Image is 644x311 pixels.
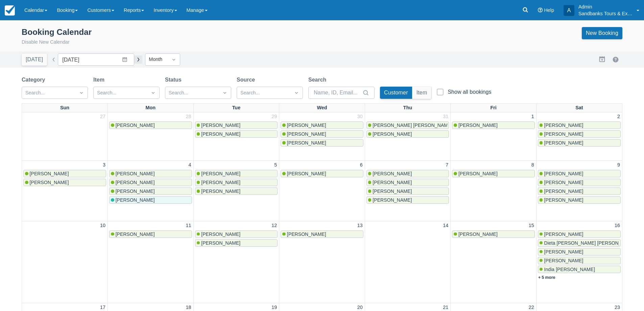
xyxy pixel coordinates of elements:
[58,53,134,66] input: Date
[116,123,155,128] span: [PERSON_NAME]
[237,76,258,84] label: Source
[366,121,449,129] a: [PERSON_NAME] [PERSON_NAME] Lupenette
[281,170,363,177] a: [PERSON_NAME]
[544,231,583,237] span: [PERSON_NAME]
[116,171,155,176] span: [PERSON_NAME]
[530,113,535,120] a: 1
[22,39,70,46] button: Disable New Calendar
[201,171,240,176] span: [PERSON_NAME]
[544,249,583,254] span: [PERSON_NAME]
[195,130,278,138] a: [PERSON_NAME]
[538,8,543,13] i: Help
[101,161,107,169] a: 3
[544,123,583,128] span: [PERSON_NAME]
[201,240,240,246] span: [PERSON_NAME]
[544,240,636,246] span: Dieta [PERSON_NAME] [PERSON_NAME]
[530,161,535,169] a: 8
[538,275,555,280] a: + 5 more
[287,131,326,137] span: [PERSON_NAME]
[373,171,412,176] span: [PERSON_NAME]
[366,196,449,204] a: [PERSON_NAME]
[574,104,584,112] a: Sat
[564,5,574,16] div: A
[59,104,71,112] a: Sun
[315,104,328,112] a: Wed
[366,170,449,177] a: [PERSON_NAME]
[380,87,412,99] button: Customer
[452,121,535,129] a: [PERSON_NAME]
[356,222,364,229] a: 13
[78,89,85,96] span: Dropdown icon
[144,104,157,112] a: Mon
[544,197,583,203] span: [PERSON_NAME]
[458,123,498,128] span: [PERSON_NAME]
[452,170,535,177] a: [PERSON_NAME]
[442,222,450,229] a: 14
[281,130,363,138] a: [PERSON_NAME]
[201,180,240,185] span: [PERSON_NAME]
[538,170,621,177] a: [PERSON_NAME]
[287,140,326,146] span: [PERSON_NAME]
[99,222,107,229] a: 10
[444,161,450,169] a: 7
[452,230,535,238] a: [PERSON_NAME]
[30,171,69,176] span: [PERSON_NAME]
[366,130,449,138] a: [PERSON_NAME]
[538,130,621,138] a: [PERSON_NAME]
[195,121,278,129] a: [PERSON_NAME]
[273,161,278,169] a: 5
[527,222,535,229] a: 15
[544,267,595,272] span: India [PERSON_NAME]
[201,131,240,137] span: [PERSON_NAME]
[281,230,363,238] a: [PERSON_NAME]
[201,123,240,128] span: [PERSON_NAME]
[195,170,278,177] a: [PERSON_NAME]
[23,179,106,186] a: [PERSON_NAME]
[109,196,192,204] a: [PERSON_NAME]
[287,231,326,237] span: [PERSON_NAME]
[109,179,192,186] a: [PERSON_NAME]
[366,187,449,195] a: [PERSON_NAME]
[458,231,498,237] span: [PERSON_NAME]
[538,230,621,238] a: [PERSON_NAME]
[538,187,621,195] a: [PERSON_NAME]
[616,113,621,120] a: 2
[109,230,192,238] a: [PERSON_NAME]
[544,171,583,176] span: [PERSON_NAME]
[538,121,621,129] a: [PERSON_NAME]
[185,113,193,120] a: 28
[544,7,554,13] span: Help
[231,104,242,112] a: Tue
[308,76,329,84] label: Search
[287,171,326,176] span: [PERSON_NAME]
[281,121,363,129] a: [PERSON_NAME]
[373,131,412,137] span: [PERSON_NAME]
[616,161,621,169] a: 9
[356,113,364,120] a: 30
[22,27,92,37] div: Booking Calendar
[116,231,155,237] span: [PERSON_NAME]
[538,239,621,247] a: Dieta [PERSON_NAME] [PERSON_NAME]
[150,89,157,96] span: Dropdown icon
[270,113,278,120] a: 29
[287,123,326,128] span: [PERSON_NAME]
[22,76,48,84] label: Category
[109,121,192,129] a: [PERSON_NAME]
[373,197,412,203] span: [PERSON_NAME]
[458,171,498,176] span: [PERSON_NAME]
[448,89,491,95] div: Show all bookings
[544,180,583,185] span: [PERSON_NAME]
[201,188,240,194] span: [PERSON_NAME]
[170,56,177,63] span: Dropdown icon
[185,222,193,229] a: 11
[109,170,192,177] a: [PERSON_NAME]
[187,161,193,169] a: 4
[116,197,155,203] span: [PERSON_NAME]
[30,180,69,185] span: [PERSON_NAME]
[281,139,363,147] a: [PERSON_NAME]
[116,188,155,194] span: [PERSON_NAME]
[116,180,155,185] span: [PERSON_NAME]
[538,257,621,264] a: [PERSON_NAME]
[22,53,47,66] button: [DATE]
[544,140,583,146] span: [PERSON_NAME]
